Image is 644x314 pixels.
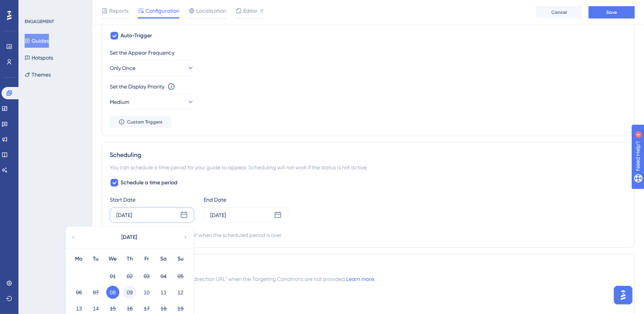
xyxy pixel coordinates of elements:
[612,284,635,307] iframe: UserGuiding AI Assistant Launcher
[124,230,282,240] div: Automatically set as “Inactive” when the scheduled period is over.
[127,119,162,125] span: Custom Triggers
[157,286,170,299] button: 11
[110,63,135,73] span: Only Once
[110,97,129,107] span: Medium
[116,210,132,220] div: [DATE]
[122,233,137,242] span: [DATE]
[104,254,121,264] div: We
[110,150,627,160] div: Scheduling
[552,9,567,15] span: Cancel
[589,6,635,18] button: Save
[120,31,152,40] span: Auto-Trigger
[106,270,119,283] button: 01
[120,178,177,187] span: Schedule a time period
[210,210,226,220] div: [DATE]
[174,286,187,299] button: 12
[155,254,172,264] div: Sa
[54,4,56,10] div: 4
[140,286,153,299] button: 10
[110,274,375,284] span: The browser will redirect to the “Redirection URL” when the Targeting Conditions are not provided.
[89,286,102,299] button: 07
[110,82,164,91] div: Set the Display Priority
[25,68,51,82] button: Themes
[25,51,53,65] button: Hotspots
[606,9,617,15] span: Save
[87,254,104,264] div: Tu
[110,48,627,57] div: Set the Appear Frequency
[18,2,48,11] span: Need Help?
[123,286,136,299] button: 09
[110,262,627,271] div: Redirection
[140,270,153,283] button: 03
[123,270,136,283] button: 02
[174,270,187,283] button: 05
[138,254,155,264] div: Fr
[146,6,179,15] span: Configuration
[172,254,189,264] div: Su
[121,254,138,264] div: Th
[157,270,170,283] button: 04
[72,286,85,299] button: 06
[70,254,87,264] div: Mo
[109,6,129,15] span: Reports
[204,195,288,204] div: End Date
[110,60,194,76] button: Only Once
[91,230,168,245] button: [DATE]
[536,6,582,18] button: Cancel
[25,18,54,25] div: ENGAGEMENT
[110,94,194,110] button: Medium
[106,286,119,299] button: 08
[243,6,258,15] span: Editor
[110,163,627,172] div: You can schedule a time period for your guide to appear. Scheduling will not work if the status i...
[110,195,194,204] div: Start Date
[346,276,375,282] a: Learn more.
[110,116,171,128] button: Custom Triggers
[196,6,226,15] span: Localization
[25,34,49,48] button: Guides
